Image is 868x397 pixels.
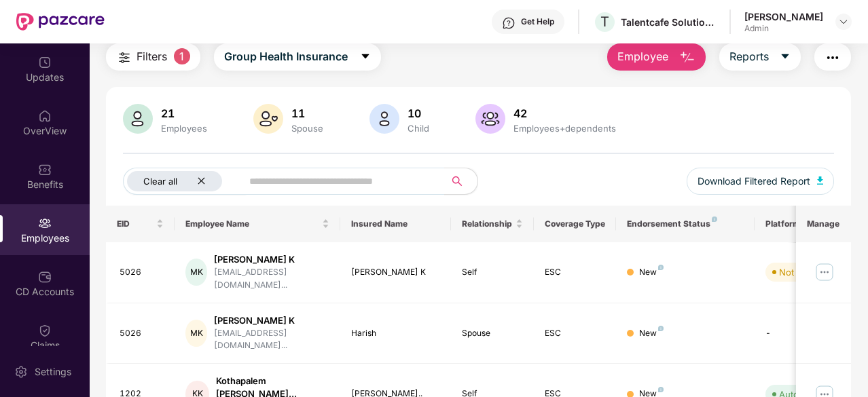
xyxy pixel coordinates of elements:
[780,51,791,63] span: caret-down
[38,216,52,230] img: svg+xml;base64,PHN2ZyBpZD0iRW1wbG95ZWVzIiB4bWxucz0iaHR0cDovL3d3dy53My5vcmcvMjAwMC9zdmciIHdpZHRoPS...
[351,327,440,340] div: Harish
[755,303,851,364] td: -
[197,176,206,185] span: close
[214,327,329,353] div: [EMAIL_ADDRESS][DOMAIN_NAME]...
[31,365,75,379] div: Settings
[698,174,810,189] span: Download Filtered Report
[123,168,247,195] button: Clear allclose
[214,43,381,71] button: Group Health Insurancecaret-down
[106,206,175,242] th: EID
[658,326,664,331] img: svg+xml;base64,PHN2ZyB4bWxucz0iaHR0cDovL3d3dy53My5vcmcvMjAwMC9zdmciIHdpZHRoPSI4IiBoZWlnaHQ9IjgiIH...
[158,107,210,120] div: 21
[475,104,505,134] img: svg+xml;base64,PHN2ZyB4bWxucz0iaHR0cDovL3d3dy53My5vcmcvMjAwMC9zdmciIHhtbG5zOnhsaW5rPSJodHRwOi8vd3...
[214,314,329,327] div: [PERSON_NAME] K
[174,48,190,64] span: 1
[120,327,164,340] div: 5026
[511,123,619,134] div: Employees+dependents
[38,163,52,176] img: svg+xml;base64,PHN2ZyBpZD0iQmVuZWZpdHMiIHhtbG5zPSJodHRwOi8vd3d3LnczLm9yZy8yMDAwL3N2ZyIgd2lkdGg9Ij...
[38,109,52,123] img: svg+xml;base64,PHN2ZyBpZD0iSG9tZSIgeG1sbnM9Imh0dHA6Ly93d3cudzMub3JnLzIwMDAvc3ZnIiB3aWR0aD0iMjAiIG...
[214,266,329,292] div: [EMAIL_ADDRESS][DOMAIN_NAME]...
[289,123,326,134] div: Spouse
[158,123,210,134] div: Employees
[639,266,664,279] div: New
[838,16,849,27] img: svg+xml;base64,PHN2ZyBpZD0iRHJvcGRvd24tMzJ4MzIiIHhtbG5zPSJodHRwOi8vd3d3LnczLm9yZy8yMDAwL3N2ZyIgd2...
[658,265,664,270] img: svg+xml;base64,PHN2ZyB4bWxucz0iaHR0cDovL3d3dy53My5vcmcvMjAwMC9zdmciIHdpZHRoPSI4IiBoZWlnaHQ9IjgiIH...
[369,104,399,134] img: svg+xml;base64,PHN2ZyB4bWxucz0iaHR0cDovL3d3dy53My5vcmcvMjAwMC9zdmciIHhtbG5zOnhsaW5rPSJodHRwOi8vd3...
[351,266,440,279] div: [PERSON_NAME] K
[117,219,154,229] span: EID
[462,219,513,229] span: Relationship
[137,48,167,65] span: Filters
[719,43,801,71] button: Reportscaret-down
[289,107,326,120] div: 11
[360,51,371,63] span: caret-down
[511,107,619,120] div: 42
[405,123,432,134] div: Child
[185,219,319,229] span: Employee Name
[617,48,668,65] span: Employee
[38,56,52,69] img: svg+xml;base64,PHN2ZyBpZD0iVXBkYXRlZCIgeG1sbnM9Imh0dHA6Ly93d3cudzMub3JnLzIwMDAvc3ZnIiB3aWR0aD0iMj...
[224,48,348,65] span: Group Health Insurance
[729,48,769,65] span: Reports
[765,219,840,229] div: Platform Status
[744,23,823,34] div: Admin
[175,206,340,242] th: Employee Name
[38,324,52,337] img: svg+xml;base64,PHN2ZyBpZD0iQ2xhaW0iIHhtbG5zPSJodHRwOi8vd3d3LnczLm9yZy8yMDAwL3N2ZyIgd2lkdGg9IjIwIi...
[462,266,523,279] div: Self
[120,266,164,279] div: 5026
[687,168,835,195] button: Download Filtered Report
[214,253,329,266] div: [PERSON_NAME] K
[796,206,851,242] th: Manage
[712,216,717,222] img: svg+xml;base64,PHN2ZyB4bWxucz0iaHR0cDovL3d3dy53My5vcmcvMjAwMC9zdmciIHdpZHRoPSI4IiBoZWlnaHQ9IjgiIH...
[405,107,432,120] div: 10
[444,176,471,187] span: search
[658,387,664,392] img: svg+xml;base64,PHN2ZyB4bWxucz0iaHR0cDovL3d3dy53My5vcmcvMjAwMC9zdmciIHdpZHRoPSI4IiBoZWlnaHQ9IjgiIH...
[639,327,664,340] div: New
[185,259,207,286] div: MK
[814,261,835,283] img: manageButton
[502,16,516,30] img: svg+xml;base64,PHN2ZyBpZD0iSGVscC0zMngzMiIgeG1sbnM9Imh0dHA6Ly93d3cudzMub3JnLzIwMDAvc3ZnIiB3aWR0aD...
[534,206,617,242] th: Coverage Type
[185,320,207,347] div: MK
[545,266,606,279] div: ESC
[817,176,824,185] img: svg+xml;base64,PHN2ZyB4bWxucz0iaHR0cDovL3d3dy53My5vcmcvMjAwMC9zdmciIHhtbG5zOnhsaW5rPSJodHRwOi8vd3...
[679,50,695,66] img: svg+xml;base64,PHN2ZyB4bWxucz0iaHR0cDovL3d3dy53My5vcmcvMjAwMC9zdmciIHhtbG5zOnhsaW5rPSJodHRwOi8vd3...
[600,14,609,30] span: T
[16,13,105,31] img: New Pazcare Logo
[744,10,823,23] div: [PERSON_NAME]
[106,43,200,71] button: Filters1
[627,219,743,229] div: Endorsement Status
[444,168,478,195] button: search
[143,176,177,187] span: Clear all
[825,50,841,66] img: svg+xml;base64,PHN2ZyB4bWxucz0iaHR0cDovL3d3dy53My5vcmcvMjAwMC9zdmciIHdpZHRoPSIyNCIgaGVpZ2h0PSIyNC...
[462,327,523,340] div: Spouse
[340,206,451,242] th: Insured Name
[621,16,716,29] div: Talentcafe Solutions Llp
[779,265,829,279] div: Not Verified
[451,206,534,242] th: Relationship
[116,50,132,66] img: svg+xml;base64,PHN2ZyB4bWxucz0iaHR0cDovL3d3dy53My5vcmcvMjAwMC9zdmciIHdpZHRoPSIyNCIgaGVpZ2h0PSIyNC...
[14,365,28,379] img: svg+xml;base64,PHN2ZyBpZD0iU2V0dGluZy0yMHgyMCIgeG1sbnM9Imh0dHA6Ly93d3cudzMub3JnLzIwMDAvc3ZnIiB3aW...
[607,43,706,71] button: Employee
[38,270,52,284] img: svg+xml;base64,PHN2ZyBpZD0iQ0RfQWNjb3VudHMiIGRhdGEtbmFtZT0iQ0QgQWNjb3VudHMiIHhtbG5zPSJodHRwOi8vd3...
[545,327,606,340] div: ESC
[521,16,554,27] div: Get Help
[253,104,283,134] img: svg+xml;base64,PHN2ZyB4bWxucz0iaHR0cDovL3d3dy53My5vcmcvMjAwMC9zdmciIHhtbG5zOnhsaW5rPSJodHRwOi8vd3...
[123,104,153,134] img: svg+xml;base64,PHN2ZyB4bWxucz0iaHR0cDovL3d3dy53My5vcmcvMjAwMC9zdmciIHhtbG5zOnhsaW5rPSJodHRwOi8vd3...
